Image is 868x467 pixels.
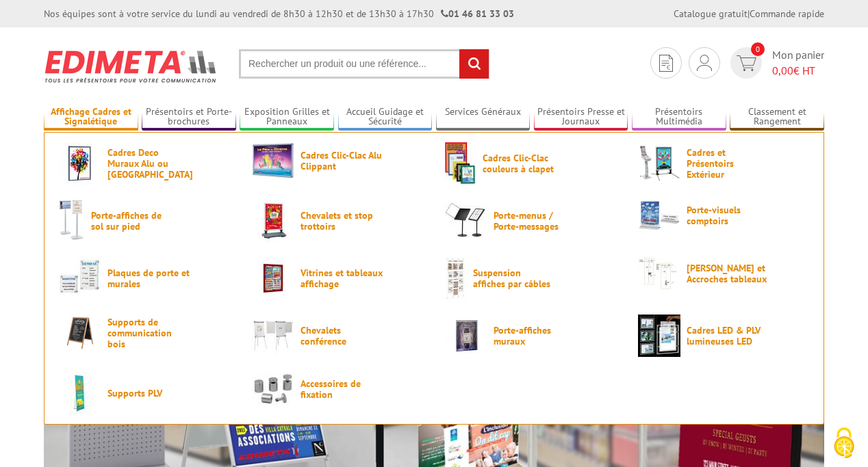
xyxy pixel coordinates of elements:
[252,257,294,299] img: Vitrines et tableaux affichage
[494,210,576,232] span: Porte-menus / Porte-messages
[59,200,230,242] a: Porte-affiches de sol sur pied
[750,8,824,20] a: Commande rapide
[44,106,138,129] a: Affichage Cadres et Signalétique
[730,106,824,129] a: Classement et Rangement
[301,267,383,289] span: Vitrines et tableaux affichage
[59,142,101,185] img: Cadres Deco Muraux Alu ou Bois
[638,315,809,357] a: Cadres LED & PLV lumineuses LED
[436,106,531,129] a: Services Généraux
[638,200,680,231] img: Porte-visuels comptoirs
[301,210,383,232] span: Chevalets et stop trottoirs
[445,257,616,299] a: Suspension affiches par câbles
[252,315,294,357] img: Chevalets conférence
[772,64,793,77] span: 0,00
[252,372,294,405] img: Accessoires de fixation
[59,257,101,299] img: Plaques de porte et murales
[59,372,230,414] a: Supports PLV
[142,106,236,129] a: Présentoirs et Porte-brochures
[59,315,101,351] img: Supports de communication bois
[252,372,423,405] a: Accessoires de fixation
[659,55,673,72] img: devis rapide
[687,263,769,284] span: [PERSON_NAME] et Accroches tableaux
[638,257,809,290] a: [PERSON_NAME] et Accroches tableaux
[301,325,383,347] span: Chevalets conférence
[638,200,809,231] a: Porte-visuels comptoirs
[483,152,565,174] span: Cadres Clic-Clac couleurs à clapet
[441,8,514,20] strong: 01 46 81 33 03
[301,378,383,400] span: Accessoires de fixation
[252,315,423,357] a: Chevalets conférence
[445,257,467,299] img: Suspension affiches par câbles
[534,106,628,129] a: Présentoirs Presse et Journaux
[59,372,101,414] img: Supports PLV
[674,7,824,21] div: |
[239,49,489,79] input: Rechercher un produit ou une référence...
[737,55,756,71] img: devis rapide
[820,421,868,467] button: Cookies (fenêtre modale)
[252,200,423,242] a: Chevalets et stop trottoirs
[59,200,85,242] img: Porte-affiches de sol sur pied
[459,49,489,79] input: rechercher
[727,47,824,79] a: devis rapide 0 Mon panier 0,00€ HT
[687,147,769,180] span: Cadres et Présentoirs Extérieur
[772,63,824,79] span: € HT
[107,317,190,349] span: Supports de communication bois
[445,200,616,242] a: Porte-menus / Porte-messages
[445,200,487,242] img: Porte-menus / Porte-messages
[44,41,218,92] img: Présentoir, panneau, stand - Edimeta - PLV, affichage, mobilier bureau, entreprise
[301,150,383,172] span: Cadres Clic-Clac Alu Clippant
[697,55,712,71] img: devis rapide
[473,267,555,289] span: Suspension affiches par câbles
[772,47,824,79] span: Mon panier
[338,106,433,129] a: Accueil Guidage et Sécurité
[252,142,294,178] img: Cadres Clic-Clac Alu Clippant
[240,106,334,129] a: Exposition Grilles et Panneaux
[632,106,726,129] a: Présentoirs Multimédia
[638,142,680,185] img: Cadres et Présentoirs Extérieur
[827,426,861,460] img: Cookies (fenêtre modale)
[638,142,809,185] a: Cadres et Présentoirs Extérieur
[494,325,576,347] span: Porte-affiches muraux
[107,388,190,399] span: Supports PLV
[638,257,680,290] img: Cimaises et Accroches tableaux
[252,200,294,242] img: Chevalets et stop trottoirs
[107,147,190,180] span: Cadres Deco Muraux Alu ou [GEOGRAPHIC_DATA]
[638,315,680,357] img: Cadres LED & PLV lumineuses LED
[687,204,769,226] span: Porte-visuels comptoirs
[751,42,765,56] span: 0
[59,257,230,299] a: Plaques de porte et murales
[252,142,423,178] a: Cadres Clic-Clac Alu Clippant
[107,267,190,289] span: Plaques de porte et murales
[59,315,230,351] a: Supports de communication bois
[91,210,173,232] span: Porte-affiches de sol sur pied
[44,7,514,21] div: Nos équipes sont à votre service du lundi au vendredi de 8h30 à 12h30 et de 13h30 à 17h30
[252,257,423,299] a: Vitrines et tableaux affichage
[445,315,487,357] img: Porte-affiches muraux
[445,142,616,185] a: Cadres Clic-Clac couleurs à clapet
[674,8,748,20] a: Catalogue gratuit
[445,142,476,185] img: Cadres Clic-Clac couleurs à clapet
[687,325,769,347] span: Cadres LED & PLV lumineuses LED
[59,142,230,185] a: Cadres Deco Muraux Alu ou [GEOGRAPHIC_DATA]
[445,315,616,357] a: Porte-affiches muraux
